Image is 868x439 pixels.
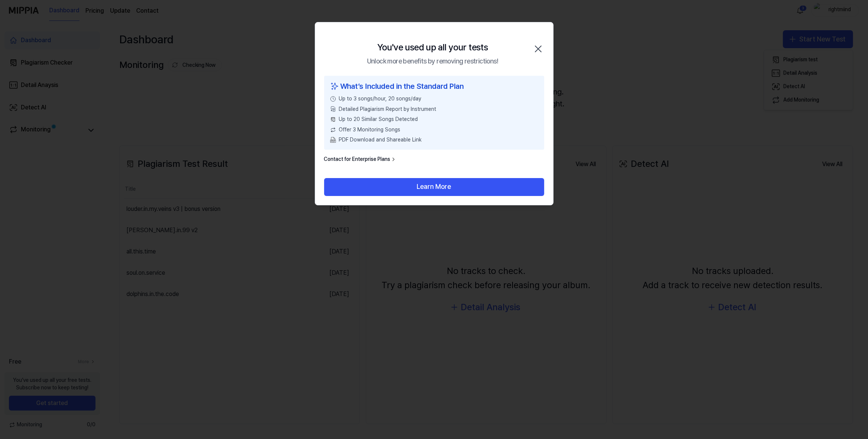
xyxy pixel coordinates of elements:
div: You've used up all your tests [377,40,488,55]
div: Unlock more benefits by removing restrictions! [367,56,498,67]
span: Offer 3 Monitoring Songs [339,126,401,134]
span: PDF Download and Shareable Link [339,136,422,144]
div: What’s Included in the Standard Plan [330,80,538,92]
img: PDF Download [330,137,336,143]
span: Up to 3 songs/hour, 20 songs/day [339,95,422,103]
a: Contact for Enterprise Plans [324,156,397,163]
img: sparkles icon [330,80,339,92]
button: Learn More [324,178,544,196]
span: Up to 20 Similar Songs Detected [339,116,418,123]
span: Detailed Plagiarism Report by Instrument [339,106,436,113]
